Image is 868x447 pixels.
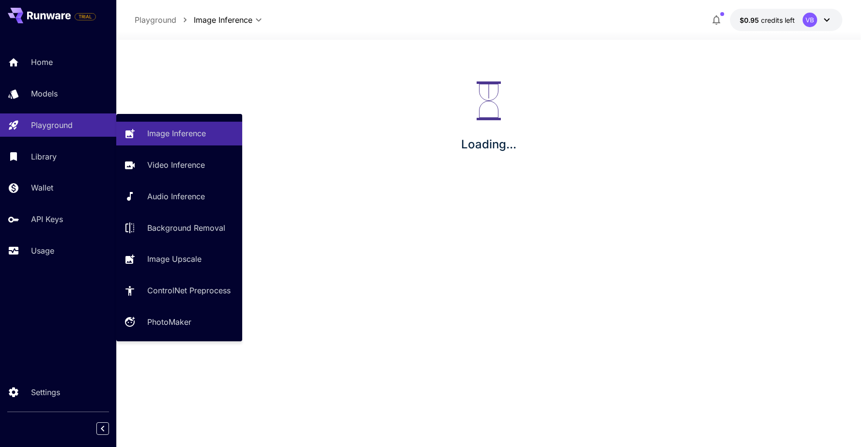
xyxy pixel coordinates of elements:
p: PhotoMaker [147,316,191,328]
a: Video Inference [116,153,242,177]
a: Image Upscale [116,247,242,271]
p: Audio Inference [147,191,205,202]
div: $0.9499 [740,15,795,25]
p: Image Inference [147,128,206,139]
p: Playground [31,119,73,131]
div: VB [803,13,817,27]
p: ControlNet Preprocess [147,285,231,296]
a: Image Inference [116,122,242,145]
p: Library [31,151,57,162]
button: Collapse sidebar [96,422,109,435]
p: Wallet [31,182,53,193]
p: API Keys [31,213,63,225]
span: $0.95 [740,16,761,24]
a: Audio Inference [116,185,242,208]
a: ControlNet Preprocess [116,279,242,303]
span: TRIAL [75,13,95,20]
div: Collapse sidebar [104,420,116,437]
p: Home [31,56,53,68]
p: Loading... [461,136,516,153]
button: $0.9499 [730,9,842,31]
span: Image Inference [194,14,252,26]
span: credits left [761,16,795,24]
a: Background Removal [116,216,242,239]
p: Image Upscale [147,253,201,265]
a: PhotoMaker [116,310,242,334]
p: Background Removal [147,222,225,234]
p: Video Inference [147,159,205,171]
span: Add your payment card to enable full platform functionality. [75,11,96,22]
nav: breadcrumb [135,14,194,26]
p: Usage [31,245,54,256]
p: Models [31,88,58,99]
p: Playground [135,14,176,26]
p: Settings [31,386,60,398]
